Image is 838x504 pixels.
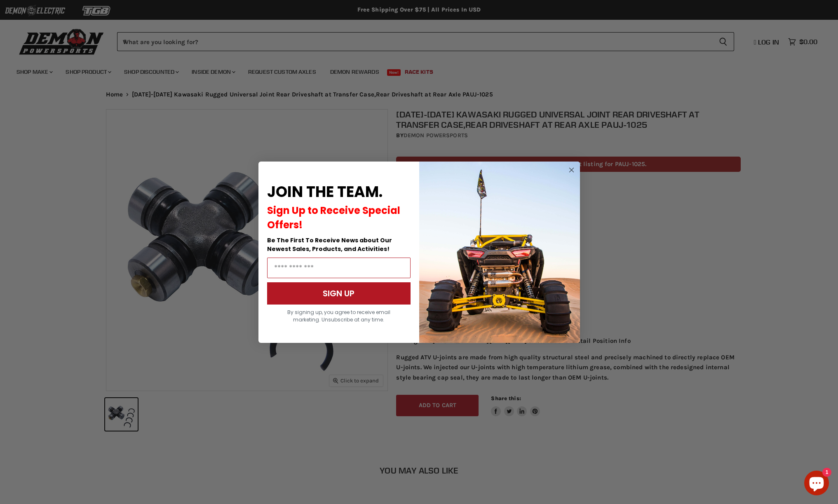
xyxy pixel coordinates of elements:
button: SIGN UP [267,282,411,305]
inbox-online-store-chat: Shopify online store chat [802,471,831,497]
button: Close dialog [566,165,577,175]
img: a9095488-b6e7-41ba-879d-588abfab540b.jpeg [419,162,580,343]
span: By signing up, you agree to receive email marketing. Unsubscribe at any time. [287,309,390,323]
span: JOIN THE TEAM. [267,181,383,202]
span: Sign Up to Receive Special Offers! [267,204,400,232]
input: Email Address [267,258,411,278]
span: Be The First To Receive News about Our Newest Sales, Products, and Activities! [267,236,392,253]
